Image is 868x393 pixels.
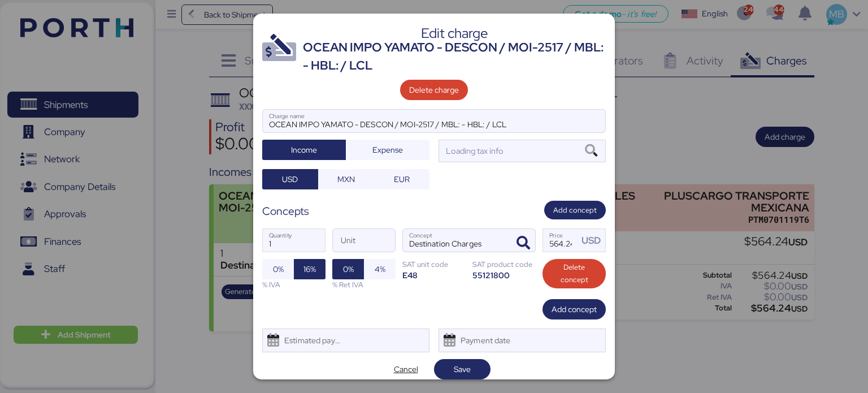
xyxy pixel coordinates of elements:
div: SAT product code [472,259,536,270]
button: Income [262,140,346,160]
span: USD [282,172,298,186]
button: Delete charge [400,80,468,100]
button: ConceptConcept [511,231,535,255]
button: 0% [332,259,364,279]
div: % Ret IVA [332,279,396,290]
span: Add concept [552,303,597,316]
span: 4% [375,262,385,276]
div: Loading tax info [444,145,504,157]
span: EUR [394,172,410,186]
div: USD [581,234,605,248]
span: Income [291,143,317,157]
input: Quantity [263,229,325,252]
span: Delete charge [409,83,459,97]
div: E48 [402,270,466,280]
button: EUR [374,169,429,189]
span: Delete concept [552,261,597,286]
button: 16% [294,259,325,279]
span: 0% [273,262,284,276]
button: Expense [346,140,429,160]
span: 0% [343,262,354,276]
div: Concepts [262,203,309,219]
button: USD [262,169,318,189]
input: Concept [403,229,508,252]
div: % IVA [262,279,325,290]
input: Unit [333,229,395,252]
span: 16% [303,262,316,276]
span: Expense [372,143,403,157]
span: Cancel [394,362,418,376]
button: 4% [364,259,396,279]
button: Delete concept [542,259,606,288]
span: Add concept [553,204,597,217]
div: Edit charge [303,28,606,38]
button: Cancel [377,359,434,379]
button: Add concept [542,299,606,319]
button: MXN [318,169,374,189]
div: SAT unit code [402,259,466,270]
button: Save [434,359,491,379]
input: Charge name [263,110,605,132]
button: 0% [262,259,294,279]
button: Add concept [544,201,606,219]
div: OCEAN IMPO YAMATO - DESCON / MOI-2517 / MBL: - HBL: / LCL [303,38,606,75]
div: 55121800 [472,270,536,280]
span: Save [454,362,471,376]
span: MXN [337,172,355,186]
input: Price [543,229,578,252]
